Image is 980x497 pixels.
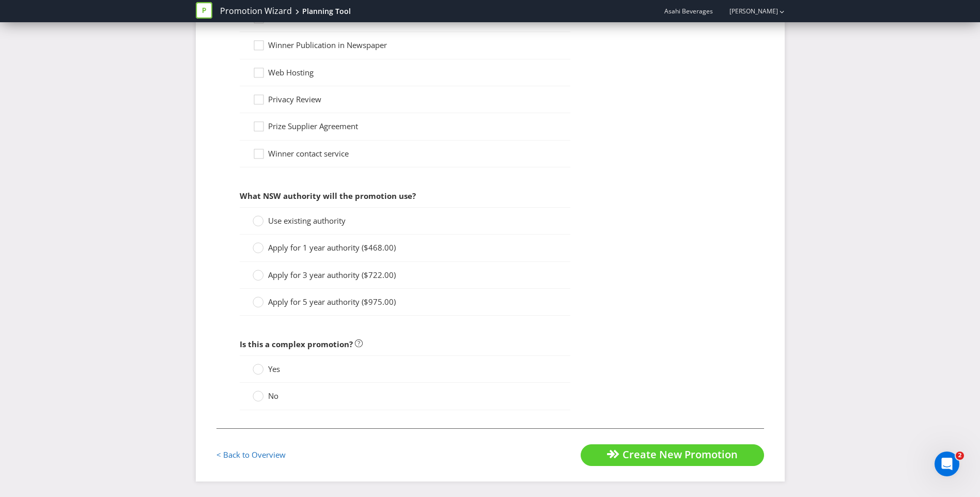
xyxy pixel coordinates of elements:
span: Create New Promotion [623,447,738,461]
span: Is this a complex promotion? [240,339,353,349]
span: Winner Publication in Newspaper [268,40,387,50]
span: Privacy Review [268,94,321,104]
span: Yes [268,364,280,374]
button: Create New Promotion [581,444,764,467]
span: What NSW authority will the promotion use? [240,191,416,201]
span: Apply for 1 year authority ($468.00) [268,242,396,253]
span: Use existing authority [268,215,346,226]
a: [PERSON_NAME] [719,7,778,15]
a: < Back to Overview [216,449,286,460]
a: Promotion Wizard [220,5,292,17]
span: Web Hosting [268,67,314,77]
iframe: Intercom live chat [935,452,959,476]
span: Apply for 3 year authority ($722.00) [268,270,396,280]
div: Planning Tool [302,6,351,17]
span: No [268,391,278,401]
span: Asahi Beverages [664,7,713,15]
span: Apply for 5 year authority ($975.00) [268,297,396,307]
span: Winner contact service [268,148,349,159]
span: Prize Supplier Agreement [268,121,358,131]
span: 2 [956,452,964,460]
